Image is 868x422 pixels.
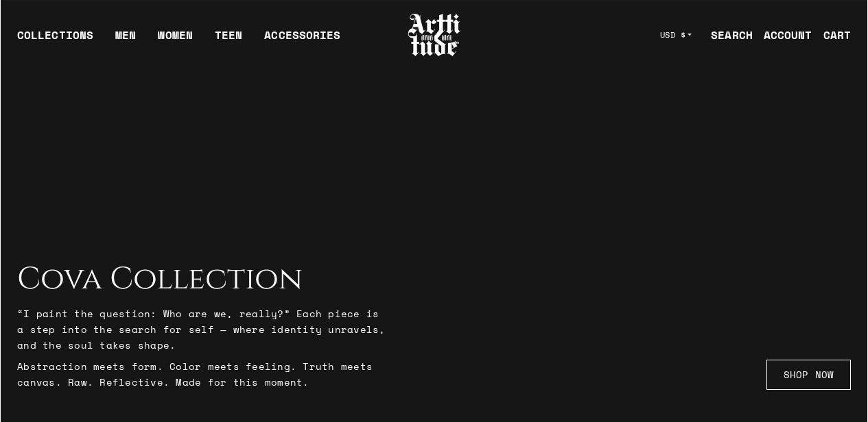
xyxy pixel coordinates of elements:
[6,27,351,54] ul: Main navigation
[17,358,388,390] p: Abstraction meets form. Color meets feeling. Truth meets canvas. Raw. Reflective. Made for this m...
[700,21,753,49] a: SEARCH
[115,27,136,54] a: MEN
[753,21,812,49] a: ACCOUNT
[17,262,388,297] h2: Cova Collection
[766,360,851,390] a: SHOP NOW
[812,21,851,49] a: Open cart
[652,20,701,50] button: USD $
[823,27,851,43] div: CART
[264,27,340,54] div: ACCESSORIES
[215,27,242,54] a: TEEN
[17,27,93,54] div: COLLECTIONS
[158,27,193,54] a: WOMEN
[17,306,388,353] p: “I paint the question: Who are we, really?” Each piece is a step into the search for self — where...
[407,12,462,58] img: Arttitude
[660,29,686,40] span: USD $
